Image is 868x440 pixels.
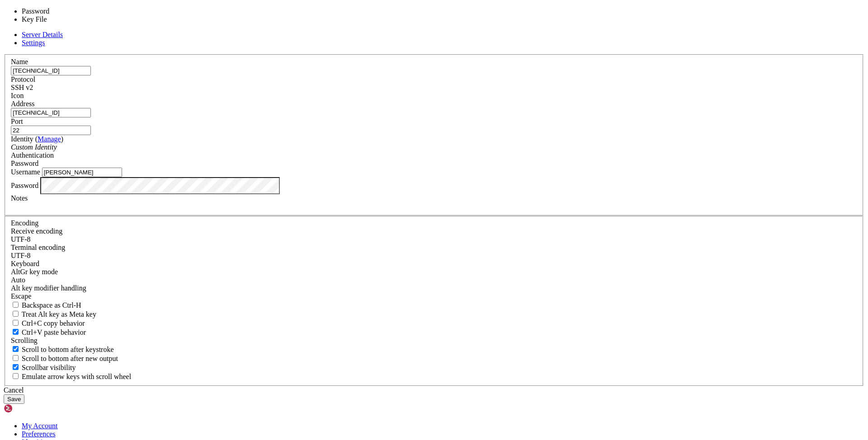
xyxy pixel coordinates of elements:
[4,394,24,404] button: Save
[13,364,19,370] input: Scrollbar visibility
[22,373,131,380] span: Emulate arrow keys with scroll wheel
[22,39,45,47] a: Settings
[13,302,19,308] input: Backspace as Ctrl-H
[11,284,86,292] label: Controls how the Alt key is handled. Escape: Send an ESC prefix. 8-Bit: Add 128 to the typed char...
[11,260,39,267] label: Keyboard
[11,243,65,251] label: The default terminal encoding. ISO-2022 enables character map translations (like graphics maps). ...
[22,346,114,353] span: Scroll to bottom after keystroke
[11,84,857,92] div: SSH v2
[22,31,63,38] a: Server Details
[11,181,38,189] label: Password
[11,117,23,125] label: Port
[11,301,81,309] label: If true, the backspace should send BS ('\x08', aka ^H). Otherwise the backspace key should send '...
[11,252,857,260] div: UTF-8
[22,7,97,15] li: Password
[22,15,97,23] li: Key File
[4,404,56,413] img: Shellngn
[11,126,91,135] input: Port Number
[11,159,38,167] span: Password
[22,364,76,371] span: Scrollbar visibility
[11,268,58,276] label: Set the expected encoding for data received from the host. If the encodings do not match, visual ...
[4,386,864,394] div: Cancel
[11,92,24,99] label: Icon
[11,373,131,380] label: When using the alternative screen buffer, and DECCKM (Application Cursor Keys) is active, mouse w...
[22,430,56,438] a: Preferences
[42,168,122,177] input: Login Username
[11,355,118,362] label: Scroll to bottom after new output.
[11,143,57,151] i: Custom Identity
[35,135,63,143] span: ( )
[11,292,31,300] span: Escape
[11,276,857,284] div: Auto
[11,276,25,284] span: Auto
[13,311,19,317] input: Treat Alt key as Meta key
[22,319,85,327] span: Ctrl+C copy behavior
[11,292,857,300] div: Escape
[13,329,19,335] input: Ctrl+V paste behavior
[13,320,19,326] input: Ctrl+C copy behavior
[22,422,58,430] a: My Account
[11,143,857,151] div: Custom Identity
[11,346,114,353] label: Whether to scroll to the bottom on any keystroke.
[11,151,54,159] label: Authentication
[22,355,118,362] span: Scroll to bottom after new output
[13,355,19,361] input: Scroll to bottom after new output
[11,58,28,66] label: Name
[13,373,19,379] input: Emulate arrow keys with scroll wheel
[11,235,31,243] span: UTF-8
[11,108,91,117] input: Host Name or IP
[11,135,63,143] label: Identity
[11,75,35,83] label: Protocol
[13,346,19,352] input: Scroll to bottom after keystroke
[11,337,38,344] label: Scrolling
[22,310,96,318] span: Treat Alt key as Meta key
[22,328,86,336] span: Ctrl+V paste behavior
[11,159,857,168] div: Password
[11,319,85,327] label: Ctrl-C copies if true, send ^C to host if false. Ctrl-Shift-C sends ^C to host if true, copies if...
[22,301,81,309] span: Backspace as Ctrl-H
[11,100,34,108] label: Address
[11,252,31,259] span: UTF-8
[11,66,91,75] input: Server Name
[11,194,28,202] label: Notes
[11,328,86,336] label: Ctrl+V pastes if true, sends ^V to host if false. Ctrl+Shift+V sends ^V to host if true, pastes i...
[11,168,40,176] label: Username
[11,84,33,91] span: SSH v2
[11,310,96,318] label: Whether the Alt key acts as a Meta key or as a distinct Alt key.
[11,235,857,243] div: UTF-8
[11,227,62,235] label: Set the expected encoding for data received from the host. If the encodings do not match, visual ...
[11,219,38,227] label: Encoding
[38,135,61,143] a: Manage
[11,364,76,371] label: The vertical scrollbar mode.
